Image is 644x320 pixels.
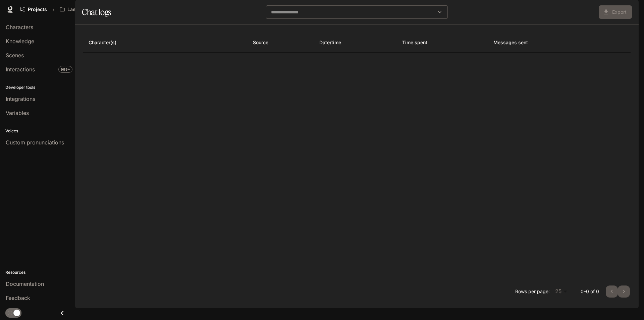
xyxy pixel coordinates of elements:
button: Open workspace menu [57,3,95,16]
p: Rows per page: [515,288,550,295]
th: Time spent [397,33,488,53]
th: Messages sent [488,33,603,53]
span: Projects [28,7,47,12]
th: Date/time [314,33,397,53]
a: Go to projects [17,3,50,16]
span: Coming soon [599,8,632,15]
table: Chat logs [83,33,631,53]
div: / [50,6,57,13]
p: 0–0 of 0 [581,288,599,295]
div: 25 [552,286,570,297]
h1: Chat logs [82,5,111,19]
button: Open [435,7,444,17]
th: Character(s) [83,33,248,53]
p: Laerdal [67,7,85,12]
th: Source [248,33,314,53]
